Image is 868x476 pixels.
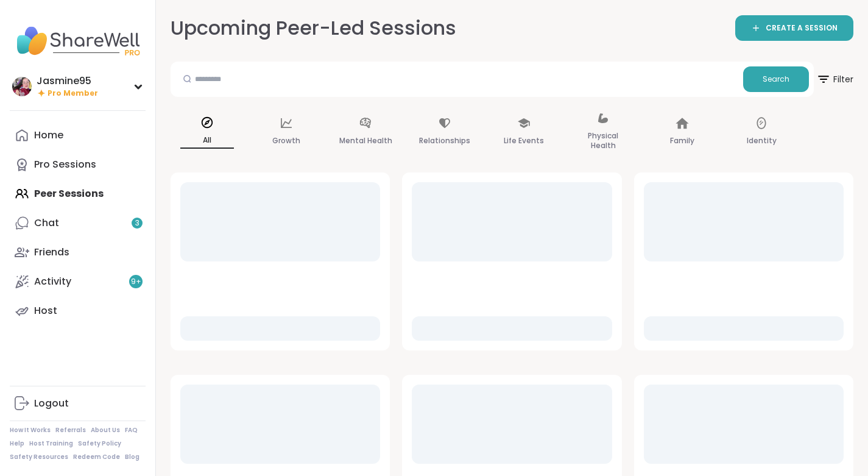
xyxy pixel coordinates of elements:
[91,426,120,435] a: About Us
[504,133,544,148] p: Life Events
[171,15,456,42] h2: Upcoming Peer-Led Sessions
[10,296,146,325] a: Host
[125,453,139,461] a: Blog
[419,133,470,148] p: Relationships
[135,218,139,229] span: 3
[37,74,98,88] div: Jasmine95
[670,133,694,148] p: Family
[34,304,57,318] div: Host
[339,133,392,148] p: Mental Health
[766,23,838,34] span: CREATE A SESSION
[73,453,120,461] a: Redeem Code
[10,453,68,461] a: Safety Resources
[272,133,300,148] p: Growth
[816,62,853,97] button: Filter
[576,129,630,153] p: Physical Health
[34,216,59,230] div: Chat
[10,267,146,296] a: Activity9+
[10,439,24,448] a: Help
[10,150,146,179] a: Pro Sessions
[735,15,853,41] a: CREATE A SESSION
[34,158,96,171] div: Pro Sessions
[34,275,71,288] div: Activity
[12,77,32,96] img: Jasmine95
[10,238,146,267] a: Friends
[10,426,51,435] a: How It Works
[743,66,809,92] button: Search
[10,20,146,62] img: ShareWell Nav Logo
[55,426,86,435] a: Referrals
[78,439,121,448] a: Safety Policy
[131,277,141,287] span: 9 +
[747,133,777,148] p: Identity
[10,389,146,418] a: Logout
[29,439,73,448] a: Host Training
[816,65,853,94] span: Filter
[125,426,138,435] a: FAQ
[763,74,789,85] span: Search
[34,129,63,142] div: Home
[48,88,98,99] span: Pro Member
[10,208,146,238] a: Chat3
[10,121,146,150] a: Home
[180,133,234,149] p: All
[34,246,69,259] div: Friends
[34,397,69,410] div: Logout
